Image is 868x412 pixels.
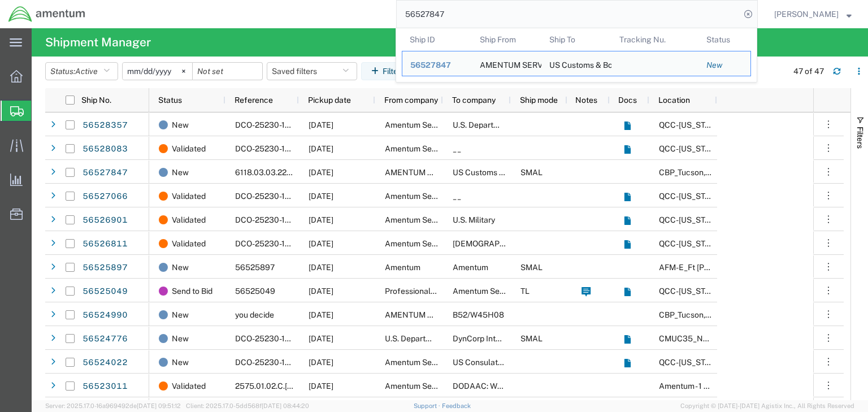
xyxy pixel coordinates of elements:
[549,51,604,76] div: US Customs & Border Protection
[442,402,471,409] a: Feedback
[453,239,561,248] span: US Army
[309,215,333,224] span: 08/18/2025
[659,334,796,343] span: CMUC35_NOR1 LCCS AL UDEID TMO
[793,66,824,77] div: 47 of 47
[385,287,493,296] span: Professional Turf Services Inc
[618,96,637,105] span: Docs
[45,62,118,80] button: Status:Active
[308,96,351,105] span: Pickup date
[698,28,751,51] th: Status
[453,215,495,224] span: U.S. Military
[45,402,181,409] span: Server: 2025.17.0-16a969492de
[309,168,333,177] span: 08/18/2025
[309,358,333,367] span: 08/18/2025
[235,168,358,177] span: 6118.03.03.2219.EPR.0000x.xxxx
[8,6,86,23] img: logo
[706,59,743,71] div: New
[385,144,470,153] span: Amentum Services, Inc.
[410,60,451,70] span: 56527847
[410,59,464,71] div: 56527847
[385,168,466,177] span: AMENTUM SERVICES
[611,28,699,51] th: Tracking Nu.
[453,120,554,129] span: U.S. Department of Defense
[172,184,206,208] span: Validated
[186,402,309,409] span: Client: 2025.17.0-5dd568f
[137,402,181,409] span: [DATE] 09:51:12
[235,263,275,272] span: 56525897
[384,96,438,105] span: From company
[541,28,611,51] th: Ship To
[235,120,310,129] span: DCO-25230-166998
[309,287,333,296] span: 08/19/2025
[172,137,206,161] span: Validated
[75,67,98,76] span: Active
[414,402,442,409] a: Support
[82,116,128,135] a: 56528357
[520,96,558,105] span: Ship mode
[385,263,420,272] span: Amentum
[856,127,865,149] span: Filters
[82,283,128,301] a: 56525049
[453,334,550,343] span: DynCorp International, LLC
[81,96,111,105] span: Ship No.
[361,62,415,80] button: Filters
[309,239,333,248] span: 08/18/2025
[659,192,722,201] span: QCC-Texas
[123,63,192,80] input: Not set
[385,358,470,367] span: Amentum Services, Inc.
[158,96,182,105] span: Status
[172,279,212,303] span: Send to Bid
[402,28,472,51] th: Ship ID
[309,144,333,153] span: 08/18/2025
[235,144,310,153] span: DCO-25230-166996
[659,168,788,177] span: CBP_Tucson, AZ_WTU
[235,381,333,391] span: 2575.01.02.C.2002.EMLE
[172,113,189,137] span: New
[172,208,206,232] span: Validated
[453,263,488,272] span: Amentum
[385,310,466,319] span: AMENTUM SERVICES
[453,381,523,391] span: DODAAC: W516M0
[385,381,470,391] span: Amentum Services, Inc.
[45,28,151,57] h4: Shipment Manager
[659,120,722,129] span: QCC-Texas
[82,354,128,372] a: 56524022
[520,334,542,343] span: SMAL
[453,310,504,319] span: B52/W45H08
[680,401,854,411] span: Copyright © [DATE]-[DATE] Agistix Inc., All Rights Reserved
[659,239,722,248] span: QCC-Texas
[397,1,740,28] input: Search for shipment number, reference number
[267,62,357,80] button: Saved filters
[172,255,189,279] span: New
[193,63,262,80] input: Not set
[659,287,722,296] span: QCC-Texas
[309,263,333,272] span: 08/18/2025
[659,263,761,272] span: AFM-E_Ft Campbell
[385,192,470,201] span: Amentum Services, Inc.
[309,381,333,391] span: 08/18/2025
[453,287,536,296] span: Amentum Services, Inc
[172,161,189,184] span: New
[520,287,530,296] span: TL
[659,144,722,153] span: QCC-Texas
[235,358,310,367] span: DCO-25230-166969
[82,211,128,229] a: 56526901
[453,358,533,367] span: US Consulate General
[453,144,461,153] span: __
[235,334,309,343] span: DCO-25230-166977
[385,215,470,224] span: Amentum Services, Inc.
[453,192,461,201] span: __
[82,140,128,158] a: 56528083
[82,164,128,182] a: 56527847
[659,215,722,224] span: QCC-Texas
[385,239,470,248] span: Amentum Services, Inc.
[262,402,309,409] span: [DATE] 08:44:20
[82,378,128,396] a: 56523011
[235,239,310,248] span: DCO-25230-166990
[658,96,690,105] span: Location
[172,232,206,255] span: Validated
[309,310,333,319] span: 08/18/2025
[235,96,273,105] span: Reference
[82,235,128,253] a: 56526811
[774,7,852,21] button: [PERSON_NAME]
